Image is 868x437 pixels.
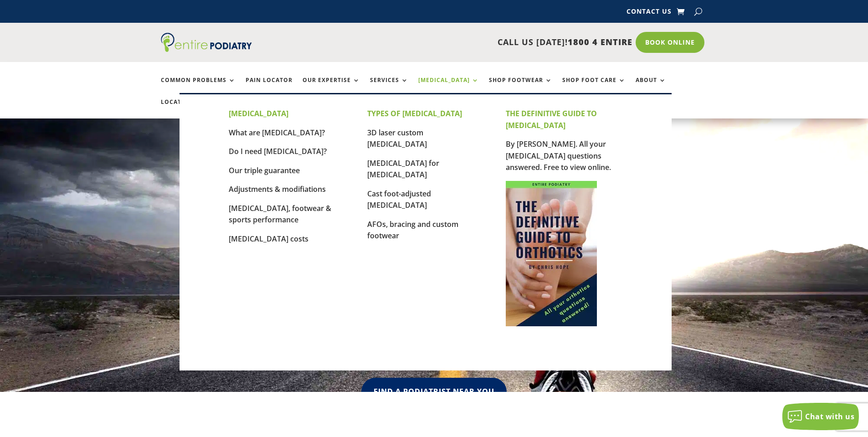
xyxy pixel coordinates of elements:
a: [MEDICAL_DATA], footwear & sports performance [229,203,331,225]
a: Shop Footwear [489,77,552,97]
a: Our triple guarantee [229,165,300,175]
a: Locations [161,99,206,118]
a: Shop Foot Care [562,77,626,97]
a: What are [MEDICAL_DATA]? [229,128,325,138]
a: AFOs, bracing and custom footwear [367,219,458,241]
a: Find A Podiatrist Near You [361,378,507,406]
strong: TYPES OF [MEDICAL_DATA] [367,108,462,118]
img: Cover for The Definitive Guide to Orthotics by Chris Hope of Entire Podiatry [506,181,597,326]
a: Do I need [MEDICAL_DATA]? [229,146,327,156]
span: Chat with us [805,411,854,422]
a: [MEDICAL_DATA] costs [229,234,308,244]
a: About [636,77,666,97]
a: [MEDICAL_DATA] for [MEDICAL_DATA] [367,158,439,180]
strong: [MEDICAL_DATA] [229,108,288,118]
a: Adjustments & modifiations [229,184,326,194]
img: logo (1) [161,33,252,52]
a: Entire Podiatry [161,45,252,54]
a: Common Problems [161,77,236,97]
strong: THE DEFINITIVE GUIDE TO [MEDICAL_DATA] [506,108,597,130]
a: Our Expertise [303,77,360,97]
a: 3D laser custom [MEDICAL_DATA] [367,128,427,149]
a: Cast foot-adjusted [MEDICAL_DATA] [367,189,431,211]
a: By [PERSON_NAME]. All your [MEDICAL_DATA] questions answered. Free to view online. [506,139,611,172]
span: 1800 4 ENTIRE [568,36,632,47]
a: Services [370,77,408,97]
a: Pain Locator [246,77,293,97]
p: CALL US [DATE]! [287,36,632,48]
a: Contact Us [627,8,672,18]
button: Chat with us [782,403,859,430]
a: Book Online [636,32,704,53]
a: [MEDICAL_DATA] [418,77,479,97]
